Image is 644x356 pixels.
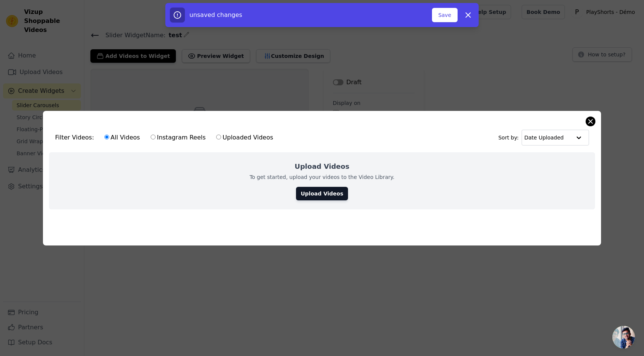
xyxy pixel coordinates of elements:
[216,133,273,142] label: Uploaded Videos
[586,117,595,126] button: Close modal
[55,129,277,146] div: Filter Videos:
[498,130,589,145] div: Sort by:
[250,173,395,181] p: To get started, upload your videos to the Video Library.
[150,133,206,142] label: Instagram Reels
[295,161,349,172] h2: Upload Videos
[104,133,140,142] label: All Videos
[612,326,635,348] a: Open chat
[296,187,348,200] a: Upload Videos
[432,8,458,22] button: Save
[189,11,242,18] span: unsaved changes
